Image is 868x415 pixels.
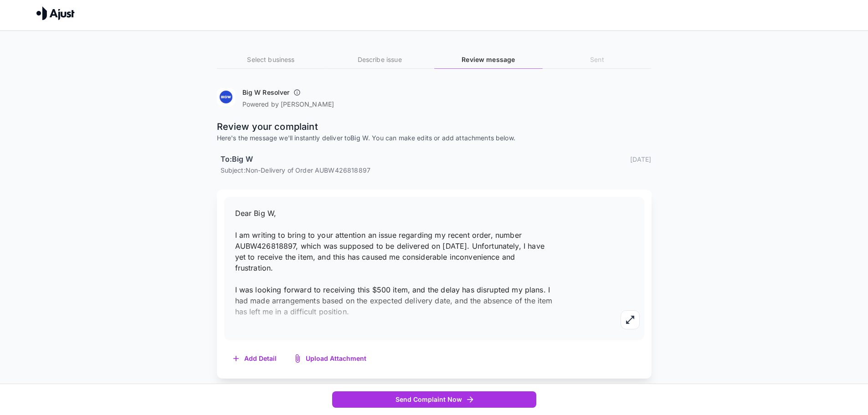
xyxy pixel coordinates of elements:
p: Review your complaint [217,120,652,133]
span: ... [409,329,416,338]
button: Upload Attachment [286,349,375,368]
img: Big W [217,88,235,106]
p: Here's the message we'll instantly deliver to Big W . You can make edits or add attachments below. [217,133,652,143]
button: Send Complaint Now [332,391,536,408]
h6: Review message [434,55,543,65]
h6: To: Big W [221,154,253,165]
h6: Select business [217,55,325,65]
h6: Sent [543,55,651,65]
p: Subject: Non-Delivery of Order AUBW426818897 [221,165,652,175]
p: Powered by [PERSON_NAME] [242,100,334,109]
p: [DATE] [630,154,652,164]
img: Ajust [36,6,75,20]
h6: Big W Resolver [242,88,290,97]
button: Add Detail [224,349,286,368]
span: Dear Big W, I am writing to bring to your attention an issue regarding my recent order, number AU... [235,209,553,338]
h6: Describe issue [325,55,434,65]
